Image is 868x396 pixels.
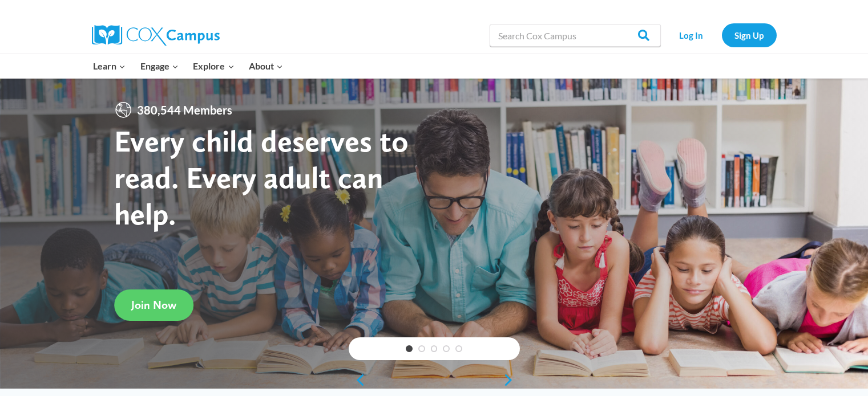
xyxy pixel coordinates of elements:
span: 380,544 Members [132,101,237,119]
a: 5 [455,345,462,352]
nav: Secondary Navigation [667,23,777,47]
img: Cox Campus [92,25,220,46]
span: Learn [93,59,126,74]
span: Join Now [131,298,176,312]
nav: Primary Navigation [86,54,290,78]
a: 2 [418,345,425,352]
span: Explore [193,59,234,74]
a: Sign Up [722,23,777,47]
a: 3 [431,345,438,352]
a: 1 [406,345,413,352]
a: Log In [667,23,716,47]
a: Join Now [114,289,193,321]
a: previous [349,373,366,387]
a: 4 [443,345,450,352]
span: Engage [140,59,179,74]
div: content slider buttons [349,369,520,391]
strong: Every child deserves to read. Every adult can help. [114,123,409,231]
span: About [249,59,283,74]
input: Search Cox Campus [490,24,661,47]
a: next [503,373,520,387]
